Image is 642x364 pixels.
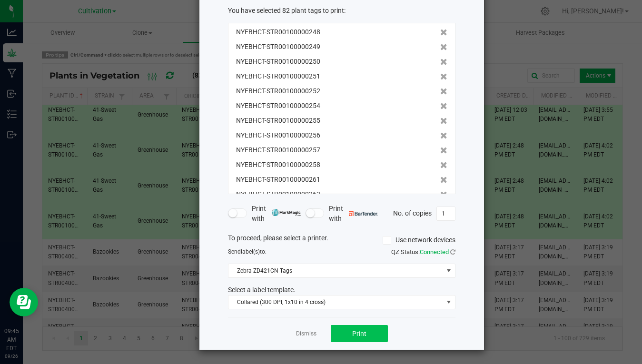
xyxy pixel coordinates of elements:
iframe: Resource center [10,288,38,316]
button: Print [331,325,388,342]
span: Send to: [228,248,267,255]
span: NYEBHCT-STR00100000258 [236,160,320,170]
span: You have selected 82 plant tags to print [228,7,344,14]
span: No. of copies [393,209,432,216]
span: Print with [252,204,301,224]
span: NYEBHCT-STR00100000252 [236,86,320,96]
span: NYEBHCT-STR00100000249 [236,42,320,52]
span: Connected [420,248,449,256]
div: Select a label template. [221,285,463,295]
span: Collared (300 DPI, 1x10 in 4 cross) [228,295,443,309]
span: NYEBHCT-STR00100000251 [236,71,320,81]
div: : [228,6,455,16]
label: Use network devices [383,235,455,245]
span: NYEBHCT-STR00100000262 [236,189,320,199]
span: label(s) [241,248,260,255]
span: NYEBHCT-STR00100000256 [236,130,320,140]
span: NYEBHCT-STR00100000254 [236,101,320,111]
span: NYEBHCT-STR00100000248 [236,27,320,37]
span: Print [352,330,366,337]
img: mark_magic_cybra.png [272,209,301,216]
span: NYEBHCT-STR00100000255 [236,116,320,126]
span: QZ Status: [391,248,455,256]
span: NYEBHCT-STR00100000261 [236,175,320,185]
span: NYEBHCT-STR00100000257 [236,145,320,155]
span: Print with [329,204,378,224]
img: bartender.png [349,211,378,216]
span: NYEBHCT-STR00100000250 [236,57,320,67]
a: Dismiss [296,330,316,338]
span: Zebra ZD421CN-Tags [228,264,443,277]
div: To proceed, please select a printer. [221,233,463,247]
